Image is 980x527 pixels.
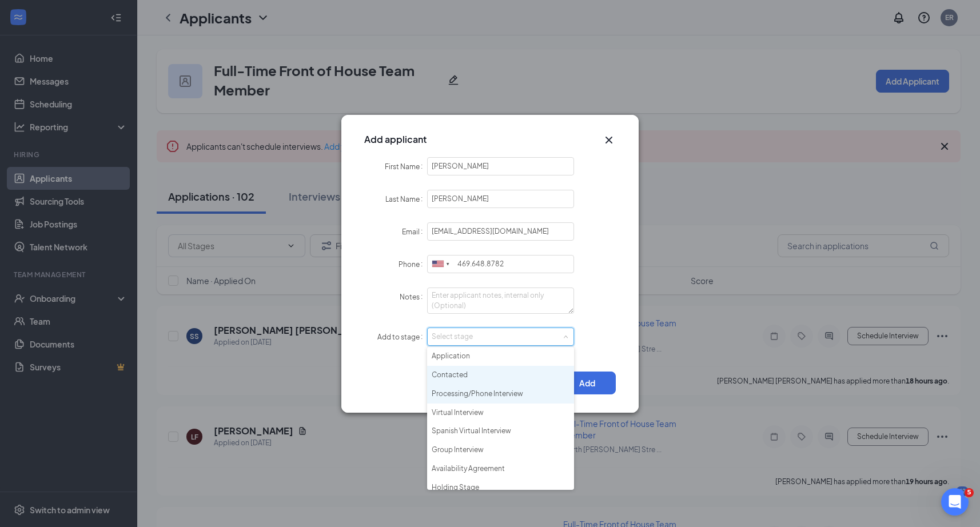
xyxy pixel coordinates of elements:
svg: Cross [602,133,616,147]
label: Add to stage [377,333,427,341]
iframe: Intercom live chat [941,488,969,516]
input: First Name [427,157,574,175]
span: 5 [965,488,974,497]
div: United States: +1 [428,255,454,273]
input: Email [427,222,574,241]
input: (201) 555-0123 [427,255,574,273]
li: Availability Agreement [427,460,574,478]
li: Group Interview [427,441,574,460]
button: Close [602,133,616,147]
h3: Add applicant [364,133,427,146]
label: Email [402,227,427,236]
li: Application [427,347,574,366]
label: Phone [399,260,427,269]
li: Contacted [427,366,574,385]
label: Last Name [385,195,427,203]
label: Notes [400,293,427,301]
li: Spanish Virtual Interview [427,422,574,441]
input: Last Name [427,190,574,208]
textarea: Notes [427,288,574,314]
li: Holding Stage [427,478,574,497]
button: Add [559,372,616,394]
label: First Name [385,162,427,171]
div: Select stage [432,331,564,342]
li: Processing/Phone Interview [427,385,574,404]
li: Virtual Interview [427,404,574,422]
